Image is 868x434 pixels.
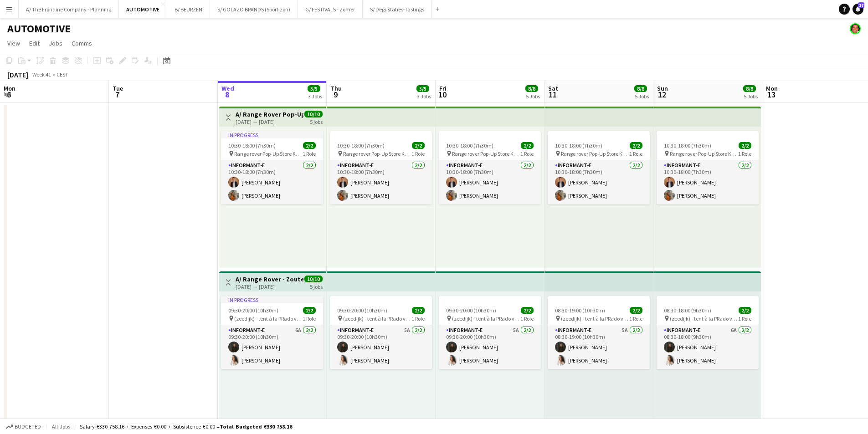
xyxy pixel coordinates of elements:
[167,0,210,18] button: B/ BEURZEN
[220,89,234,100] span: 8
[548,325,650,369] app-card-role: Informant-e5A2/208:30-19:00 (10h30m)[PERSON_NAME][PERSON_NAME]
[7,22,71,36] h1: AUTOMOTIVE
[119,0,167,18] button: AUTOMOTIVE
[452,315,520,322] span: (zeedijk) - tent à la PRado vorig jaar
[635,93,649,100] div: 5 Jobs
[439,131,541,204] div: 10:30-18:00 (7h30m)2/2 Range rover Pop-Up Store Knokke in Kunstgalerij [PERSON_NAME]1 RoleInforma...
[548,296,650,369] div: 08:30-19:00 (10h30m)2/2 (zeedijk) - tent à la PRado vorig jaar1 RoleInformant-e5A2/208:30-19:00 (...
[739,142,751,149] span: 2/2
[670,150,738,157] span: Range rover Pop-Up Store Knokke in Kunstgalerij [PERSON_NAME]
[555,142,602,149] span: 10:30-18:00 (7h30m)
[412,142,425,149] span: 2/2
[4,84,15,92] span: Mon
[446,307,496,314] span: 09:30-20:00 (10h30m)
[520,150,534,157] span: 1 Role
[68,37,96,49] a: Comms
[548,84,558,92] span: Sat
[228,307,278,314] span: 09:30-20:00 (10h30m)
[330,160,432,204] app-card-role: Informant-e2/210:30-18:00 (7h30m)[PERSON_NAME][PERSON_NAME]
[236,275,303,283] h3: A/ Range Rover - Zoute Grand Prix: Zoute GALLERY - (08-12/10/25) - Uren + Taken TBC
[343,315,411,322] span: (zeedijk) - tent à la PRado vorig jaar
[657,325,759,369] app-card-role: Informant-e6A2/208:30-18:00 (9h30m)[PERSON_NAME][PERSON_NAME]
[656,89,668,100] span: 12
[4,37,24,49] a: View
[438,89,447,100] span: 10
[744,93,758,100] div: 5 Jobs
[26,37,43,49] a: Edit
[72,39,92,47] span: Comms
[657,296,759,369] app-job-card: 08:30-18:00 (9h30m)2/2 (zeedijk) - tent à la PRado vorig jaar1 RoleInformant-e6A2/208:30-18:00 (9...
[738,315,751,322] span: 1 Role
[766,84,778,92] span: Mon
[521,142,534,149] span: 2/2
[56,71,68,78] div: CEST
[657,131,759,204] app-job-card: 10:30-18:00 (7h30m)2/2 Range rover Pop-Up Store Knokke in Kunstgalerij [PERSON_NAME]1 RoleInforma...
[412,307,425,314] span: 2/2
[363,0,432,18] button: S/ Degustaties-Tastings
[228,142,276,149] span: 10:30-18:00 (7h30m)
[630,307,642,314] span: 2/2
[303,150,316,157] span: 1 Role
[221,131,323,138] div: In progress
[411,315,425,322] span: 1 Role
[236,283,303,290] div: [DATE] → [DATE]
[5,422,42,432] button: Budgeted
[234,150,303,157] span: Range rover Pop-Up Store Knokke in Kunstgalerij [PERSON_NAME]
[298,0,363,18] button: G/ FESTIVALS - Zomer
[858,2,864,8] span: 17
[308,93,322,100] div: 3 Jobs
[439,325,541,369] app-card-role: Informant-e5A2/209:30-20:00 (10h30m)[PERSON_NAME][PERSON_NAME]
[521,307,534,314] span: 2/2
[30,71,53,78] span: Week 41
[221,296,323,369] app-job-card: In progress09:30-20:00 (10h30m)2/2 (zeedijk) - tent à la PRado vorig jaar1 RoleInformant-e6A2/209...
[629,150,642,157] span: 1 Role
[49,39,62,47] span: Jobs
[29,39,40,47] span: Edit
[330,84,342,92] span: Thu
[417,93,431,100] div: 3 Jobs
[343,150,411,157] span: Range rover Pop-Up Store Knokke in Kunstgalerij [PERSON_NAME]
[630,142,642,149] span: 2/2
[221,131,323,204] app-job-card: In progress10:30-18:00 (7h30m)2/2 Range rover Pop-Up Store Knokke in Kunstgalerij [PERSON_NAME]1 ...
[221,325,323,369] app-card-role: Informant-e6A2/209:30-20:00 (10h30m)[PERSON_NAME][PERSON_NAME]
[629,315,642,322] span: 1 Role
[221,160,323,204] app-card-role: Informant-e2/210:30-18:00 (7h30m)[PERSON_NAME][PERSON_NAME]
[310,282,323,290] div: 5 jobs
[525,85,538,92] span: 8/8
[303,307,316,314] span: 2/2
[236,110,303,118] h3: A/ Range Rover Pop-Up Scene by Range Rover - Zoute Grand Prix - (08-12/10/25) - Uren + Taken TBC
[657,84,668,92] span: Sun
[19,0,119,18] button: A/ The Frontline Company - Planning
[304,111,323,117] span: 10/10
[310,117,323,125] div: 5 jobs
[111,89,123,100] span: 7
[634,85,647,92] span: 8/8
[439,160,541,204] app-card-role: Informant-e2/210:30-18:00 (7h30m)[PERSON_NAME][PERSON_NAME]
[738,150,751,157] span: 1 Role
[452,150,520,157] span: Range rover Pop-Up Store Knokke in Kunstgalerij [PERSON_NAME]
[330,296,432,369] app-job-card: 09:30-20:00 (10h30m)2/2 (zeedijk) - tent à la PRado vorig jaar1 RoleInformant-e5A2/209:30-20:00 (...
[664,142,711,149] span: 10:30-18:00 (7h30m)
[439,296,541,369] app-job-card: 09:30-20:00 (10h30m)2/2 (zeedijk) - tent à la PRado vorig jaar1 RoleInformant-e5A2/209:30-20:00 (...
[113,84,123,92] span: Tue
[330,325,432,369] app-card-role: Informant-e5A2/209:30-20:00 (10h30m)[PERSON_NAME][PERSON_NAME]
[555,307,605,314] span: 08:30-19:00 (10h30m)
[221,296,323,303] div: In progress
[853,4,863,15] a: 17
[330,131,432,204] app-job-card: 10:30-18:00 (7h30m)2/2 Range rover Pop-Up Store Knokke in Kunstgalerij [PERSON_NAME]1 RoleInforma...
[303,142,316,149] span: 2/2
[439,84,447,92] span: Fri
[329,89,342,100] span: 9
[236,118,303,125] div: [DATE] → [DATE]
[234,315,303,322] span: (zeedijk) - tent à la PRado vorig jaar
[561,150,629,157] span: Range rover Pop-Up Store Knokke in Kunstgalerij [PERSON_NAME]
[526,93,540,100] div: 5 Jobs
[337,142,385,149] span: 10:30-18:00 (7h30m)
[80,423,292,430] div: Salary €330 758.16 + Expenses €0.00 + Subsistence €0.00 =
[547,89,558,100] span: 11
